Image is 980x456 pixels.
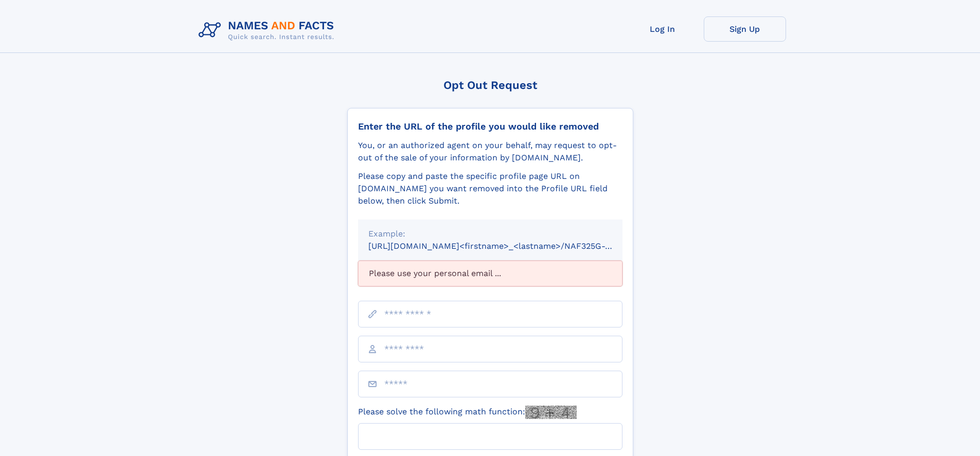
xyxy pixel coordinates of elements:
div: Please copy and paste the specific profile page URL on [DOMAIN_NAME] you want removed into the Pr... [358,170,622,207]
div: Please use your personal email ... [358,261,622,286]
div: You, or an authorized agent on your behalf, may request to opt-out of the sale of your informatio... [358,139,622,164]
a: Sign Up [704,16,786,42]
img: Logo Names and Facts [194,16,343,44]
div: Opt Out Request [347,79,633,92]
div: Example: [368,228,612,240]
small: [URL][DOMAIN_NAME]<firstname>_<lastname>/NAF325G-xxxxxxxx [368,241,642,251]
label: Please solve the following math function: [358,406,577,419]
div: Enter the URL of the profile you would like removed [358,121,622,132]
a: Log In [621,16,704,42]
